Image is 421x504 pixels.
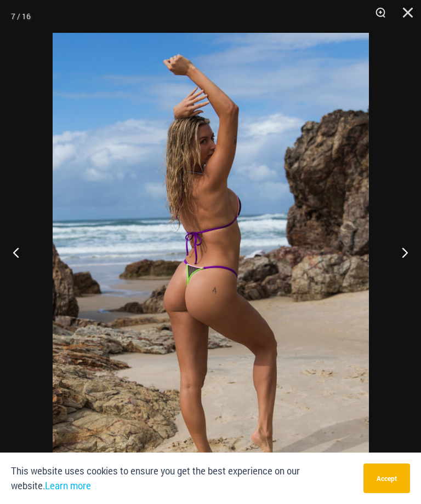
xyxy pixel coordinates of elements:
button: Accept [363,464,410,493]
p: This website uses cookies to ensure you get the best experience on our website. [11,464,355,493]
button: Next [380,225,421,280]
div: 7 / 16 [11,8,31,25]
a: Learn more [45,480,91,491]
